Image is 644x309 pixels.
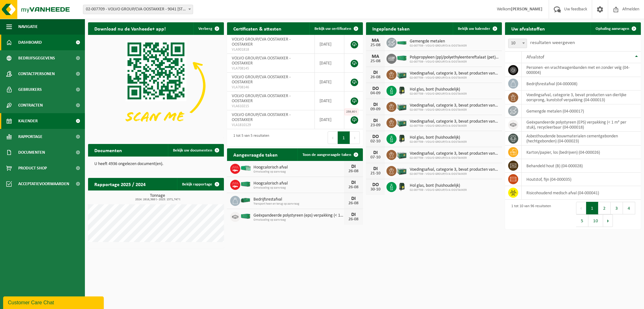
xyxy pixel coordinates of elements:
span: Geëxpandeerde polystyreen (eps) verpakking (< 1 m² per stuk), recycleerbaar [253,213,344,218]
td: gemengde metalen (04-000017) [522,104,641,118]
span: Bekijk uw documenten [173,148,212,152]
span: VLA610215 [232,104,310,109]
label: resultaten weergeven [530,40,575,45]
td: houtstof, fijn (04-000035) [522,173,641,186]
div: 26-08 [347,169,360,174]
td: karton/papier, los (bedrijven) (04-000026) [522,146,641,159]
span: Omwisseling op aanvraag [253,218,344,222]
div: 1 tot 10 van 96 resultaten [508,201,551,228]
span: Gemengde metalen [410,39,467,44]
div: DI [347,164,360,169]
span: VLA708146 [232,85,310,90]
strong: [PERSON_NAME] [511,7,542,12]
a: Bekijk uw kalender [453,22,501,35]
span: Omwisseling op aanvraag [253,170,344,174]
td: bedrijfsrestafval (04-000008) [522,77,641,91]
span: 02-007709 - VOLVO GROUP/CVA OOSTAKKER [410,108,499,112]
img: Download de VHEPlus App [88,35,224,137]
span: Documenten [18,145,45,160]
td: asbesthoudende bouwmaterialen cementgebonden (hechtgebonden) (04-000023) [522,132,641,146]
td: [DATE] [315,91,344,110]
td: behandeld hout (B) (04-000028) [522,159,641,173]
a: Bekijk rapportage [177,178,223,190]
span: Bekijk uw certificaten [314,27,351,31]
div: 09-09 [369,107,382,112]
img: CR-HR-1C-1000-PES-01 [397,133,407,144]
span: 10 [508,39,527,48]
td: voedingsafval, categorie 3, bevat producten van dierlijke oorsprong, kunststof verpakking (04-000... [522,91,641,104]
div: DO [369,182,382,187]
span: Dashboard [18,35,42,50]
div: DI [347,212,360,217]
div: 1 tot 5 van 5 resultaten [230,131,269,145]
a: Bekijk uw certificaten [309,22,362,35]
div: DI [347,196,360,201]
div: DI [369,118,382,123]
span: VOLVO GROUP/CVA OOSTAKKER - OOSTAKKER [232,94,291,103]
div: 25-08 [369,59,382,63]
span: VLA1810129 [232,123,310,128]
button: Next [603,214,613,227]
span: Gebruikers [18,82,42,97]
img: HK-XC-20-GN-00 [397,39,407,45]
span: Acceptatievoorwaarden [18,176,69,192]
img: HK-XC-40-GN-00 [240,213,251,219]
button: 3 [611,202,623,214]
div: 21-10 [369,171,382,176]
h2: Certificaten & attesten [227,22,288,35]
img: PB-LB-0680-HPE-GN-01 [397,101,407,112]
button: Previous [328,131,338,144]
span: Hol glas, bont (huishoudelijk) [410,87,467,92]
span: 02-007709 - VOLVO GROUP/CVA OOSTAKKER [410,92,467,96]
span: 10 [508,39,527,48]
h2: Download nu de Vanheede+ app! [88,22,172,35]
span: Navigatie [18,19,38,35]
img: HK-XC-40-GN-00 [240,181,251,187]
img: CR-HR-1C-1000-PES-01 [397,85,407,96]
span: Contracten [18,97,43,113]
span: Voedingsafval, categorie 3, bevat producten van dierlijke oorsprong, kunststof v... [410,71,499,76]
img: HK-XC-40-GN-00 [397,55,407,61]
span: Bedrijfsgegevens [18,50,55,66]
span: 02-007709 - VOLVO GROUP/CVA OOSTAKKER [410,124,499,128]
td: [DATE] [315,35,344,54]
img: PB-LB-0680-HPE-GN-01 [397,69,407,80]
div: DI [369,150,382,155]
td: [DATE] [315,54,344,73]
div: DO [369,134,382,139]
span: 02-007709 - VOLVO GROUP/CVA OOSTAKKER [410,172,499,176]
span: 02-007709 - VOLVO GROUP/CVA OOSTAKKER - 9041 OOSTAKKER, SMALLEHEERWEG 31 [83,5,193,14]
span: VOLVO GROUP/CVA OOSTAKKER - OOSTAKKER [232,56,291,66]
span: Transport heen en terug op aanvraag [253,202,344,206]
span: Product Shop [18,160,47,176]
div: 02-10 [369,139,382,144]
span: 02-007709 - VOLVO GROUP/CVA OOSTAKKER - 9041 OOSTAKKER, SMALLEHEERWEG 31 [83,5,193,14]
a: Ophaling aanvragen [591,22,640,35]
span: Bekijk uw kalender [458,27,490,31]
button: 1 [338,131,350,144]
span: Kalender [18,113,38,129]
span: 02-007709 - VOLVO GROUP/CVA OOSTAKKER [410,156,499,160]
h2: Rapportage 2025 / 2024 [88,178,152,190]
td: [DATE] [315,110,344,129]
span: Voedingsafval, categorie 3, bevat producten van dierlijke oorsprong, kunststof v... [410,119,499,124]
span: Ophaling aanvragen [596,27,629,31]
span: Voedingsafval, categorie 3, bevat producten van dierlijke oorsprong, kunststof v... [410,167,499,172]
span: Afvalstof [526,55,544,60]
iframe: chat widget [3,295,105,309]
div: DI [369,166,382,171]
div: 26-08 [369,75,382,80]
span: 02-007709 - VOLVO GROUP/CVA OOSTAKKER [410,44,467,48]
span: Voedingsafval, categorie 3, bevat producten van dierlijke oorsprong, kunststof v... [410,103,499,108]
a: Bekijk uw documenten [168,144,223,157]
td: [DATE] [315,73,344,91]
div: MA [369,38,382,43]
div: DI [369,102,382,107]
h3: Tonnage [91,194,224,201]
span: Hoogcalorisch afval [253,181,344,186]
h2: Aangevraagde taken [227,148,284,161]
button: 2 [598,202,611,214]
div: 04-09 [369,91,382,96]
div: 26-08 [347,201,360,206]
h2: Documenten [88,144,128,156]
